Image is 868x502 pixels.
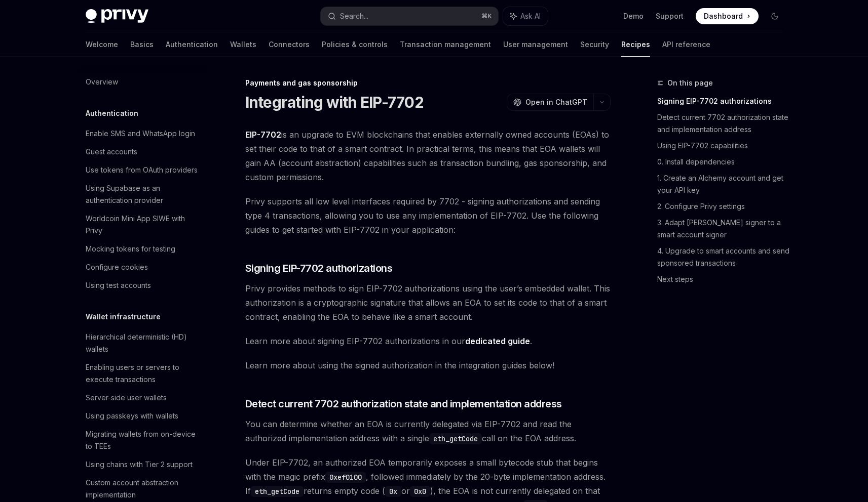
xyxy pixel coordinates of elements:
div: Use tokens from OAuth providers [86,164,198,176]
code: eth_getCode [429,433,482,444]
img: dark logo [86,9,148,23]
a: Hierarchical deterministic (HD) wallets [78,328,207,358]
div: Using chains with Tier 2 support [86,458,193,471]
span: You can determine whether an EOA is currently delegated via EIP-7702 and read the authorized impl... [245,417,611,445]
a: Transaction management [400,32,491,57]
span: Signing EIP-7702 authorizations [245,261,393,275]
a: Configure cookies [78,258,207,276]
a: 4. Upgrade to smart accounts and send sponsored transactions [657,243,791,271]
div: Hierarchical deterministic (HD) wallets [86,331,201,355]
div: Worldcoin Mini App SIWE with Privy [86,213,201,237]
button: Search...⌘K [321,7,498,25]
div: Using Supabase as an authentication provider [86,182,201,206]
div: Guest accounts [86,146,137,158]
a: Authentication [166,32,218,57]
div: Server-side user wallets [86,392,167,404]
code: 0x0 [410,486,430,497]
div: Mocking tokens for testing [86,243,175,255]
a: Welcome [86,32,118,57]
a: Signing EIP-7702 authorizations [657,93,791,109]
a: 0. Install dependencies [657,154,791,170]
button: Toggle dark mode [767,8,783,24]
span: Learn more about using the signed authorization in the integration guides below! [245,358,611,372]
a: Using Supabase as an authentication provider [78,179,207,210]
a: Server-side user wallets [78,389,207,407]
a: Enabling users or servers to execute transactions [78,358,207,389]
a: 1. Create an Alchemy account and get your API key [657,170,791,198]
a: API reference [662,32,710,57]
a: Guest accounts [78,143,207,161]
a: Detect current 7702 authorization state and implementation address [657,109,791,138]
div: Overview [86,76,118,88]
span: Dashboard [704,11,743,21]
a: Using passkeys with wallets [78,407,207,425]
a: User management [503,32,568,57]
span: Learn more about signing EIP-7702 authorizations in our . [245,334,611,348]
div: Migrating wallets from on-device to TEEs [86,428,201,452]
a: 2. Configure Privy settings [657,198,791,215]
div: Using passkeys with wallets [86,410,178,422]
a: Migrating wallets from on-device to TEEs [78,425,207,455]
a: Worldcoin Mini App SIWE with Privy [78,210,207,240]
a: EIP-7702 [245,130,281,140]
span: is an upgrade to EVM blockchains that enables externally owned accounts (EOAs) to set their code ... [245,128,611,184]
a: Use tokens from OAuth providers [78,161,207,179]
div: Configure cookies [86,261,148,273]
a: Dashboard [696,8,759,24]
a: dedicated guide [465,336,530,347]
h1: Integrating with EIP-7702 [245,93,424,111]
a: Support [656,11,684,21]
a: Mocking tokens for testing [78,240,207,258]
span: Privy supports all low level interfaces required by 7702 - signing authorizations and sending typ... [245,194,611,237]
span: ⌘ K [481,12,492,20]
div: Enable SMS and WhatsApp login [86,128,195,140]
div: Search... [340,10,368,22]
a: Next steps [657,271,791,287]
code: 0x [385,486,401,497]
button: Ask AI [503,7,548,25]
div: Payments and gas sponsorship [245,78,611,88]
code: 0xef0100 [325,472,366,483]
a: Using chains with Tier 2 support [78,455,207,474]
h5: Authentication [86,107,138,119]
button: Open in ChatGPT [507,94,593,111]
a: Wallets [230,32,256,57]
div: Enabling users or servers to execute transactions [86,361,201,386]
a: Enable SMS and WhatsApp login [78,124,207,143]
code: eth_getCode [251,486,304,497]
span: Privy provides methods to sign EIP-7702 authorizations using the user’s embedded wallet. This aut... [245,281,611,324]
span: Open in ChatGPT [525,97,587,107]
span: Detect current 7702 authorization state and implementation address [245,397,562,411]
a: Connectors [269,32,310,57]
a: Using EIP-7702 capabilities [657,138,791,154]
div: Using test accounts [86,279,151,291]
a: Policies & controls [322,32,388,57]
a: Basics [130,32,154,57]
a: Recipes [621,32,650,57]
a: 3. Adapt [PERSON_NAME] signer to a smart account signer [657,215,791,243]
span: On this page [667,77,713,89]
a: Using test accounts [78,276,207,295]
a: Overview [78,73,207,91]
a: Demo [623,11,644,21]
h5: Wallet infrastructure [86,311,161,323]
div: Custom account abstraction implementation [86,477,201,501]
a: Security [580,32,609,57]
span: Ask AI [520,11,541,21]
